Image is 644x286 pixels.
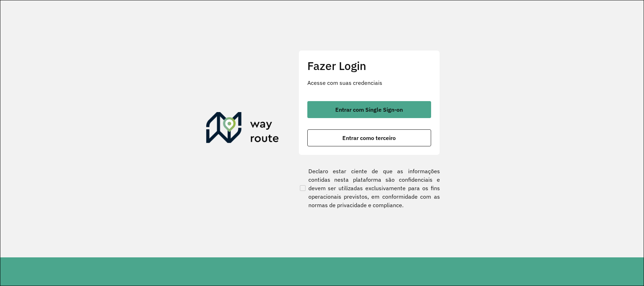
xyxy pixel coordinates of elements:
[298,167,440,209] label: Declaro estar ciente de que as informações contidas nesta plataforma são confidenciais e devem se...
[307,101,431,118] button: button
[307,78,431,87] p: Acesse com suas credenciais
[307,129,431,146] button: button
[206,112,279,146] img: Roteirizador AmbevTech
[342,135,396,141] span: Entrar como terceiro
[335,107,403,112] span: Entrar com Single Sign-on
[307,59,431,72] h2: Fazer Login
